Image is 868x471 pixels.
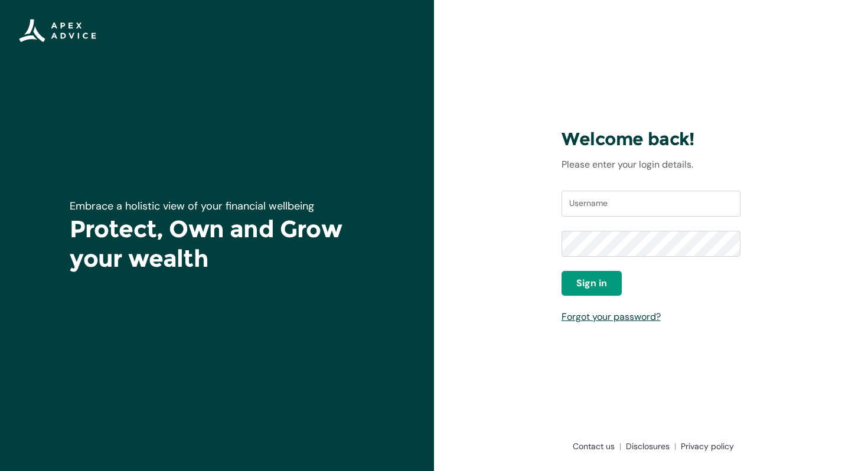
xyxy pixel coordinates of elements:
[562,271,622,296] button: Sign in
[676,440,734,452] a: Privacy policy
[562,191,741,217] input: Username
[576,276,607,290] span: Sign in
[70,199,314,213] span: Embrace a holistic view of your financial wellbeing
[562,128,741,151] h3: Welcome back!
[562,158,741,172] p: Please enter your login details.
[70,214,365,273] h1: Protect, Own and Grow your wealth
[562,310,661,323] a: Forgot your password?
[621,440,676,452] a: Disclosures
[568,440,621,452] a: Contact us
[19,19,96,42] img: Apex Advice Group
